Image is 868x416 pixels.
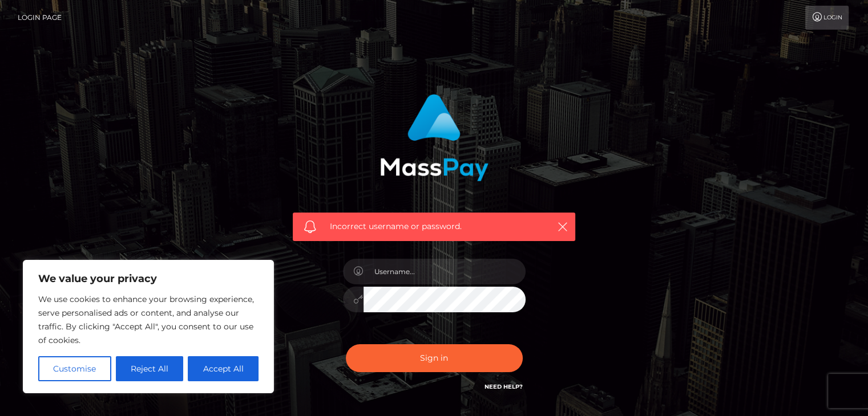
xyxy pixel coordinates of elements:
[188,356,259,381] button: Accept All
[38,356,111,381] button: Customise
[364,259,526,284] input: Username...
[38,292,259,347] p: We use cookies to enhance your browsing experience, serve personalised ads or content, and analys...
[346,344,523,372] button: Sign in
[485,383,523,390] a: Need Help?
[38,272,259,286] p: We value your privacy
[18,6,62,30] a: Login Page
[330,221,538,233] span: Incorrect username or password.
[805,6,849,30] a: Login
[23,260,274,393] div: We value your privacy
[116,356,184,381] button: Reject All
[380,94,488,181] img: MassPay Login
